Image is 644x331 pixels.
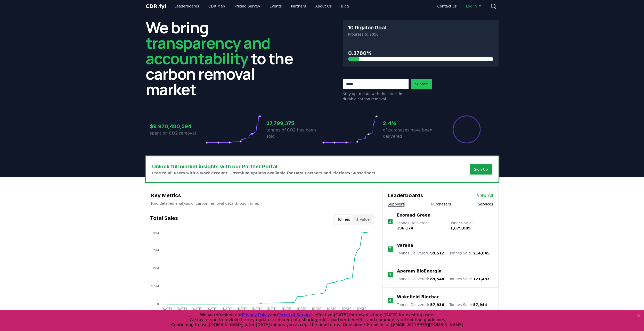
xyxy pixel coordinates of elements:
h3: $9,970,480,594 [150,122,206,130]
button: $ Value [353,215,373,224]
tspan: [DATE] [207,307,217,311]
p: Tonnes Delivered : [397,251,444,256]
tspan: [DATE] [342,307,353,311]
a: View All [477,192,493,198]
span: Log in [466,4,482,9]
a: Partners [287,2,310,11]
span: CDR fyi [146,3,166,9]
p: spent on CO2 removal [150,130,206,136]
a: Log in [462,2,486,11]
span: 1,679,089 [450,226,470,230]
h3: Unlock full market insights with our Partner Portal [152,163,377,170]
h3: Key Metrics [151,192,373,199]
tspan: [DATE] [192,307,202,311]
p: Tonnes Sold : [449,251,490,256]
p: Progress to 2050 [348,32,493,37]
tspan: 29M [152,248,159,252]
p: of purchases have been delivered [383,127,439,139]
tspan: 9.5M [151,284,159,288]
a: Aperam BioEnergia [397,268,442,274]
tspan: [DATE] [252,307,262,311]
h3: Leaderboards [388,192,423,199]
button: Tonnes [335,215,353,224]
h2: We bring to the carbon removal market [146,20,301,97]
button: Suppliers [388,202,404,207]
nav: Main [433,2,486,11]
tspan: [DATE] [357,307,368,311]
h3: 10 Gigaton Goal [348,25,386,30]
a: Blog [337,2,353,11]
a: Leaderboards [170,2,203,11]
button: Sign Up [470,164,492,175]
a: CDR Map [204,2,229,11]
p: Stay up to date with the latest in durable carbon removal. [343,91,409,102]
p: Free to all users with a work account. Premium options available for Data Partners and Platform S... [152,170,377,176]
p: Find detailed analysis of carbon removal data through time. [151,201,373,206]
button: Services [478,202,493,207]
span: . [157,3,159,9]
tspan: [DATE] [312,307,322,311]
h3: 37,799,375 [266,119,322,127]
p: Tonnes Sold : [449,276,490,282]
tspan: [DATE] [222,307,232,311]
span: 196,174 [397,226,413,230]
tspan: [DATE] [327,307,338,311]
span: 121,433 [473,277,490,281]
p: Tonnes Delivered : [397,220,445,231]
tspan: [DATE] [267,307,277,311]
tspan: 38M [152,231,159,235]
a: About Us [311,2,336,11]
a: Contact us [433,2,461,11]
tspan: [DATE] [237,307,247,311]
tspan: [DATE] [161,307,172,311]
h3: 2.4% [383,119,439,127]
span: transparency and accountability [146,32,270,69]
tspan: 19M [152,266,159,270]
p: 4 [389,297,392,304]
p: tonnes of CO2 has been sold [266,127,322,139]
span: 89,548 [430,277,444,281]
a: Varaha [397,242,413,249]
button: Submit [411,79,432,89]
h3: 0.3780% [348,49,493,57]
a: Exomad Green [397,212,430,218]
div: Percentage of sales delivered [452,115,481,144]
a: Events [265,2,286,11]
a: CDR.fyi [146,3,166,10]
h3: Total Sales [150,214,178,225]
nav: Main [170,2,353,11]
a: Pricing Survey [230,2,264,11]
a: Sign Up [474,167,488,172]
p: Tonnes Sold : [449,302,487,307]
p: 1 [389,218,391,225]
button: Purchasers [431,202,451,207]
p: 2 [389,246,392,252]
tspan: [DATE] [297,307,307,311]
p: Tonnes Sold : [450,220,493,231]
span: 214,845 [473,251,490,255]
p: 3 [389,272,392,278]
a: Wakefield Biochar [397,294,439,300]
p: Tonnes Delivered : [397,302,444,307]
tspan: [DATE] [282,307,292,311]
span: 57,944 [473,303,487,307]
span: 99,512 [430,251,444,255]
p: Tonnes Delivered : [397,276,444,282]
tspan: 0 [157,302,159,306]
span: 57,936 [430,303,444,307]
tspan: [DATE] [176,307,187,311]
